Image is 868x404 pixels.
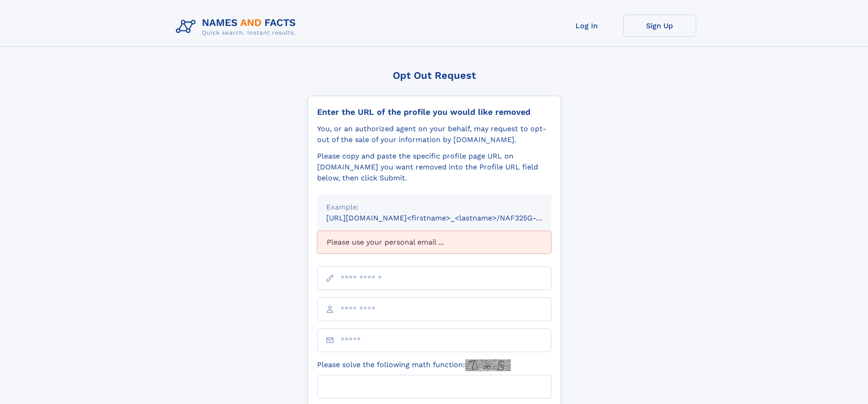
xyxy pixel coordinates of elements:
div: Please copy and paste the specific profile page URL on [DOMAIN_NAME] you want removed into the Pr... [317,151,551,184]
div: Please use your personal email ... [317,231,551,254]
div: Enter the URL of the profile you would like removed [317,107,551,117]
div: Opt Out Request [308,70,561,81]
div: You, or an authorized agent on your behalf, may request to opt-out of the sale of your informatio... [317,123,551,145]
small: [URL][DOMAIN_NAME]<firstname>_<lastname>/NAF325G-xxxxxxxx [326,214,569,222]
a: Sign Up [623,15,696,37]
div: Example: [326,202,542,213]
img: Logo Names and Facts [172,15,303,39]
a: Log In [550,15,623,37]
label: Please solve the following math function: [317,359,511,371]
